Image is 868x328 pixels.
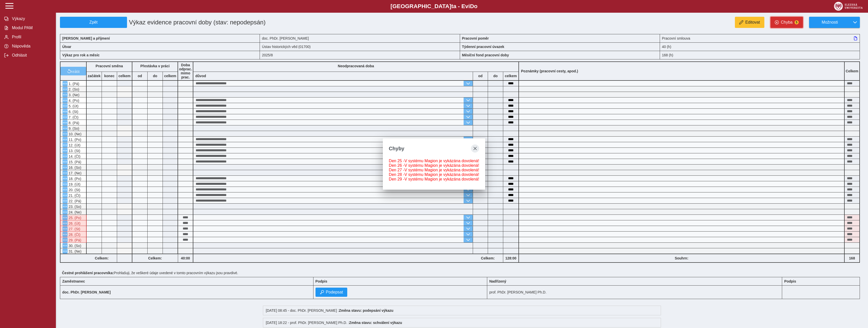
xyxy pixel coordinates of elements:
button: Menu [62,209,68,215]
span: Chyba [781,20,793,25]
b: 168 [845,256,859,260]
button: Menu [62,126,68,131]
span: D [470,3,474,9]
button: Menu [62,92,68,97]
span: o [474,3,478,9]
b: Útvar [62,45,71,49]
div: V systému Magion je vykázána dovolená! [389,172,479,177]
td: prof. PhDr. [PERSON_NAME] Ph.D. [487,286,782,299]
b: konec [102,74,117,78]
b: začátek [87,74,102,78]
b: Celkem: [132,256,178,260]
button: Menu [62,249,68,254]
button: Menu [62,187,68,192]
button: Menu [62,137,68,142]
span: 23. (So) [68,205,81,209]
b: Souhrn: [675,256,688,260]
div: [DATE] 18:22 - prof. PhDr. [PERSON_NAME] Ph.D. : [263,318,661,327]
b: Pracovní směna [96,64,123,68]
b: doc. PhDr. [PERSON_NAME] [62,290,111,294]
span: 29. (Pá) [68,238,81,242]
button: Menu [62,165,68,170]
span: Odhlásit [10,53,52,58]
b: 128:00 [503,256,518,260]
b: od [473,74,488,78]
div: V systému Magion je vykázána dovolená! [60,226,87,232]
button: Menu [62,159,68,164]
b: do [488,74,503,78]
button: Chyba5 [770,17,803,28]
span: t [451,3,453,9]
button: Menu [62,170,68,175]
span: Chyby [389,146,404,152]
b: Měsíční fond pracovní doby [462,53,509,57]
span: 31. (Ne) [68,249,82,253]
b: celkem [503,74,518,78]
b: Týdenní pracovní úvazek [462,45,504,49]
button: Menu [62,232,68,237]
b: Pracovní poměr [462,36,489,40]
button: Menu [62,237,68,242]
b: Podpis [784,279,796,283]
b: Čestné prohlášení pracovníka: [62,271,114,275]
b: Celkem [846,69,858,73]
b: Změna stavu: schválení výkazu [349,321,402,325]
span: 14. (Čt) [68,154,81,158]
button: Menu [62,103,68,108]
b: Podpis [315,279,327,283]
button: Menu [62,193,68,198]
span: Možnosti [813,20,846,25]
div: 168 (h) [660,51,860,59]
button: Menu [62,142,68,147]
span: 7. (Čt) [68,115,78,119]
div: V systému Magion je vykázána dovolená! [60,232,87,237]
div: Pracovní smlouva [660,34,860,42]
button: Menu [62,120,68,125]
span: 2. (So) [68,87,79,91]
b: celkem [117,74,132,78]
button: Menu [62,204,68,209]
span: 28. (Čt) [68,233,81,237]
span: Výkazy [10,17,52,21]
span: 18. (Po) [68,177,81,181]
button: vrátit [60,67,86,75]
span: Profil [10,35,52,39]
button: Možnosti [809,17,850,28]
img: logo_web_su.png [834,2,863,11]
span: 30. (So) [68,244,81,248]
span: 4. (Po) [68,99,79,103]
span: 8. (Pá) [68,121,79,125]
span: Den 29 - [389,177,404,181]
button: Menu [62,226,68,231]
span: 21. (Čt) [68,193,81,198]
span: 5 [795,20,799,24]
b: Přestávka v práci [140,64,169,68]
div: V systému Magion je vykázána dovolená! [60,220,87,226]
span: 3. (Ne) [68,93,80,97]
span: Den 27 - [389,168,404,172]
span: 9. (So) [68,126,79,130]
div: V systému Magion je vykázána dovolená! [60,237,87,243]
div: [DATE] 08:45 - doc. PhDr. [PERSON_NAME] : [263,306,661,315]
span: Den 28 - [389,172,404,177]
div: V systému Magion je vykázána dovolená! [389,177,479,182]
span: Den 25 - [389,159,404,163]
span: Modul PAM [10,26,52,30]
b: [PERSON_NAME] a příjmení [62,36,110,40]
span: vrátit [71,69,80,73]
span: 27. (St) [68,227,80,231]
button: Menu [62,243,68,248]
div: Ústav historických věd (01700) [260,42,460,51]
div: V systému Magion je vykázána dovolená! [389,159,479,163]
span: 5. (Út) [68,104,78,108]
span: 24. (Ne) [68,210,82,214]
button: close [471,144,479,153]
button: Menu [62,114,68,120]
span: 16. (So) [68,166,81,170]
button: Editovat [735,17,764,28]
div: V systému Magion je vykázána dovolená! [389,163,479,168]
b: Poznámky (pracovní cesty, apod.) [519,69,580,73]
b: Nadřízený [489,279,506,283]
span: 11. (Po) [68,138,81,142]
span: 12. (Út) [68,143,81,147]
